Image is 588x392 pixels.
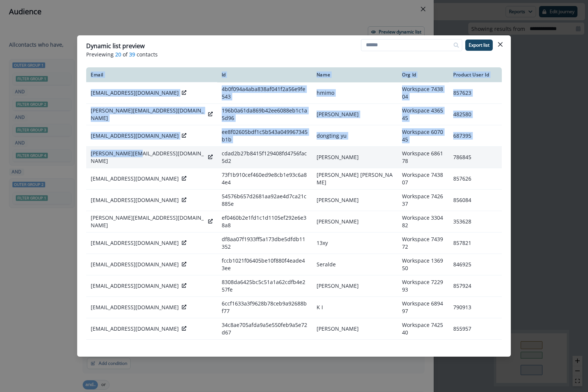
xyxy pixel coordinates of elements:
[312,146,398,168] td: [PERSON_NAME]
[312,125,398,146] td: dongting yu
[129,50,135,58] span: 39
[91,89,179,97] p: [EMAIL_ADDRESS][DOMAIN_NAME]
[217,275,312,296] td: 8308da6425bc5c51a1a62cdfb4e257fe
[398,168,449,189] td: Workspace 743807
[91,132,179,140] p: [EMAIL_ADDRESS][DOMAIN_NAME]
[398,318,449,339] td: Workspace 742540
[449,125,502,146] td: 687395
[449,232,502,254] td: 857821
[449,103,502,125] td: 482580
[312,211,398,232] td: [PERSON_NAME]
[312,103,398,125] td: [PERSON_NAME]
[398,232,449,254] td: Workspace 743972
[398,296,449,318] td: Workspace 689497
[91,239,179,247] p: [EMAIL_ADDRESS][DOMAIN_NAME]
[449,146,502,168] td: 786845
[312,82,398,104] td: hmimo
[312,275,398,296] td: [PERSON_NAME]
[217,232,312,254] td: df8aa07f1933ff5a173dbe5dfdb11352
[217,146,312,168] td: cdad2b27b8415f129408fd4756fac5d2
[449,82,502,104] td: 857623
[86,50,502,58] p: Previewing of contacts
[217,211,312,232] td: ef0460b2e1fd1c1d1105ef292e6e38a8
[86,41,145,50] p: Dynamic list preview
[398,211,449,232] td: Workspace 330482
[91,214,205,229] p: [PERSON_NAME][EMAIL_ADDRESS][DOMAIN_NAME]
[91,175,179,182] p: [EMAIL_ADDRESS][DOMAIN_NAME]
[217,296,312,318] td: 6ccf1633a3f9628b78ceb9a92688bf77
[312,232,398,254] td: 13xy
[217,339,312,361] td: 491512dc3c7a1dacc71c232654681f7e
[91,196,179,204] p: [EMAIL_ADDRESS][DOMAIN_NAME]
[449,339,502,361] td: production-235416
[115,50,121,58] span: 20
[398,275,449,296] td: Workspace 722993
[91,107,205,122] p: [PERSON_NAME][EMAIL_ADDRESS][DOMAIN_NAME]
[217,125,312,146] td: ee8f02605bdf1c5b543a049967345b1b
[449,296,502,318] td: 790913
[91,150,205,165] p: [PERSON_NAME][EMAIL_ADDRESS][DOMAIN_NAME]
[469,43,489,48] p: Export list
[398,103,449,125] td: Workspace 436545
[449,211,502,232] td: 353628
[449,275,502,296] td: 857924
[494,38,506,50] button: Close
[398,189,449,211] td: Workspace 742637
[449,189,502,211] td: 856084
[91,304,179,311] p: [EMAIL_ADDRESS][DOMAIN_NAME]
[449,318,502,339] td: 855957
[312,318,398,339] td: [PERSON_NAME]
[91,282,179,290] p: [EMAIL_ADDRESS][DOMAIN_NAME]
[91,325,179,333] p: [EMAIL_ADDRESS][DOMAIN_NAME]
[398,125,449,146] td: Workspace 607045
[398,254,449,275] td: Workspace 136950
[91,72,213,78] div: Email
[217,189,312,211] td: 54576b657d2681aa92ae4d7ca21c885e
[217,168,312,189] td: 73f1b910cef460ed9e8cb1e93c6a84e4
[398,82,449,104] td: Workspace 743804
[312,296,398,318] td: K I
[217,103,312,125] td: 196b0a61da869b42ee6088eb1c1a5d96
[217,82,312,104] td: 4b0f094a4aba838af041f2a56e9fe543
[222,72,308,78] div: Id
[91,261,179,268] p: [EMAIL_ADDRESS][DOMAIN_NAME]
[402,72,444,78] div: Org Id
[217,254,312,275] td: fccb1021f06405be10f880f4eade43ee
[312,168,398,189] td: [PERSON_NAME] [PERSON_NAME]
[217,318,312,339] td: 34c8ae705afda9a5e550feb9a5e72d67
[312,254,398,275] td: Seralde
[449,254,502,275] td: 846925
[453,72,497,78] div: Product User Id
[465,40,493,51] button: Export list
[449,168,502,189] td: 857626
[312,339,398,361] td: [PERSON_NAME] {{unknown}}
[398,146,449,168] td: Workspace 686178
[312,189,398,211] td: [PERSON_NAME]
[317,72,393,78] div: Name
